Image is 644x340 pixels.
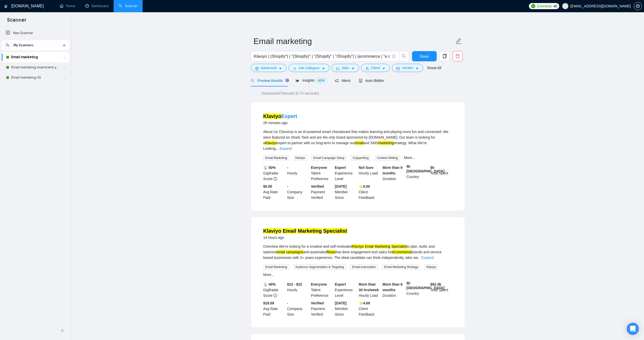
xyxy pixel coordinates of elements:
b: [DATE] [335,301,347,305]
b: 📡 40% [263,282,276,286]
b: $ 92.4k [430,282,441,286]
button: idcardVendorcaret-down [392,64,423,72]
button: settingAdvancedcaret-down [251,64,286,72]
span: idcard [396,67,400,70]
span: caret-down [382,67,386,70]
div: Country [405,165,429,182]
span: folder [336,67,339,70]
a: Klaviyo Email Marketing Specialist [263,228,347,234]
div: Talent Preference [310,165,334,182]
div: Company Size [286,184,310,200]
div: GigRadar Score [262,282,286,298]
span: Copywriting [351,155,371,161]
div: Open Intercom Messenger [627,323,639,335]
span: edit [455,38,462,45]
div: Talent Preference [310,282,334,298]
b: Everyone [311,282,327,286]
b: More than 6 months [382,166,403,175]
div: Hourly [286,282,310,298]
div: Tooltip anchor [285,78,290,83]
div: 14 hours ago [263,234,347,241]
mark: Marketing [375,244,390,248]
button: search [4,41,12,49]
span: Email Marketing Strategy [382,264,420,270]
li: My Scanners [2,40,69,83]
a: Email marketing interm/entry level [11,62,60,72]
b: - [287,166,288,170]
img: logo [4,2,8,10]
span: caret-down [279,67,282,70]
span: Preview Results [251,79,287,83]
b: ⭐️ 0.00 [359,184,370,188]
a: Email marketing [11,52,60,62]
span: Detected 4470 results (0.75 seconds) [258,91,323,96]
b: 📡 50% [263,166,276,170]
button: barsJob Categorycaret-down [289,64,330,72]
span: Audience Segmentation & Targeting [293,264,346,270]
div: Duration [381,282,405,298]
span: ... [276,146,279,151]
img: 🇺🇸 [407,282,410,285]
li: New Scanner [2,28,69,38]
b: Everyone [311,166,327,170]
span: holder [63,65,67,69]
span: caret-down [351,67,355,70]
div: Avg Rate Paid [262,184,286,200]
button: folderJobscaret-down [332,64,359,72]
div: 26 minutes ago [263,120,297,126]
b: $ 0 [430,166,434,170]
mark: Specialist [323,228,347,234]
div: Hourly Load [358,282,382,298]
a: Expand [421,256,433,260]
a: New Scanner [6,28,65,38]
span: Email Automation [350,264,378,270]
span: user [365,67,369,70]
mark: Email [283,228,296,234]
span: search [4,43,11,47]
b: More than 30 hrs/week [359,282,379,292]
span: Email Marketing [263,155,289,161]
mark: Klaviyo [263,113,281,119]
mark: Specialist [391,244,407,248]
div: Member Since [334,184,358,200]
input: Search Freelance Jobs... [254,53,390,60]
div: Experience Level [334,282,358,298]
span: Email Campaign Setup [311,155,347,161]
div: Hourly Load [358,165,382,182]
a: KlaviyoExpert [263,113,297,119]
b: ⭐️ 4.69 [359,301,370,305]
div: Member Since [334,300,358,317]
button: delete [453,51,463,61]
b: [GEOGRAPHIC_DATA] [406,165,445,173]
div: Client Feedback [358,300,382,317]
div: Total Spent [429,282,453,298]
b: $0.00 [263,184,272,188]
span: My Scanners [13,40,34,50]
span: 48 [553,3,557,9]
div: Payment Verified [310,300,334,317]
span: caret-down [322,67,325,70]
b: - [287,301,288,305]
button: search [399,51,409,61]
span: Insights [296,78,327,82]
mark: campaigns [286,250,303,254]
span: Scanner [3,16,30,27]
a: Reset All [427,65,441,71]
span: user [564,4,567,8]
div: Hourly [286,165,310,182]
mark: Klaviyo [352,244,364,248]
span: Jobs [341,65,349,71]
mark: email [277,250,285,254]
span: Content Writing [375,155,400,161]
span: Job Category [298,65,320,71]
b: $18.09 [263,301,274,305]
div: Overview We’re looking for a creative and self-motivated to plan, build, and optimize and automat... [263,244,452,260]
a: setting [634,4,642,8]
span: setting [634,4,642,8]
a: Email marketing US [11,72,60,83]
div: Country [405,282,429,298]
input: Scanner name... [254,35,454,48]
a: More... [263,273,275,277]
div: Company Size [286,300,310,317]
div: Total Spent [429,165,453,182]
